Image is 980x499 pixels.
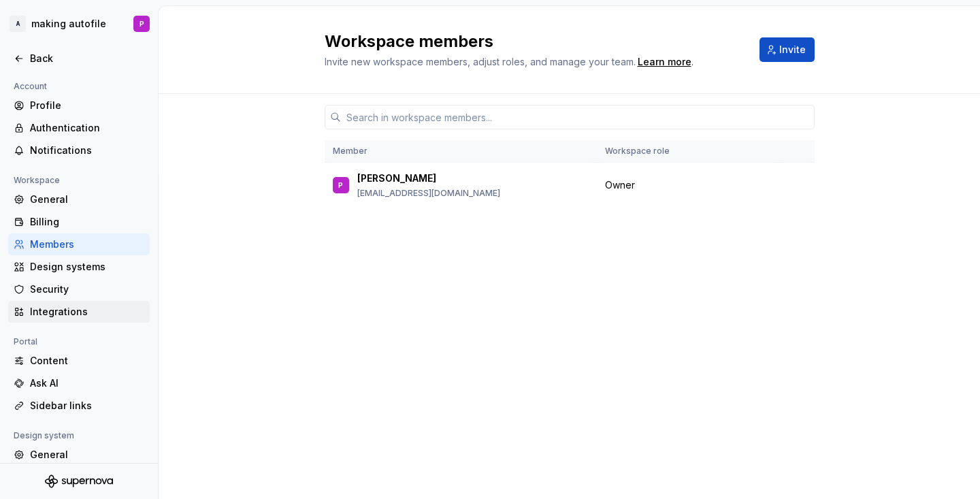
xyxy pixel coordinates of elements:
[8,372,150,394] a: Ask AI
[338,178,343,192] div: P
[357,172,436,185] p: [PERSON_NAME]
[8,256,150,278] a: Design systems
[8,95,150,116] a: Profile
[638,55,691,69] a: Learn more
[30,52,144,65] div: Back
[8,48,150,69] a: Back
[3,9,155,39] button: Amaking autofileP
[8,140,150,161] a: Notifications
[31,17,106,31] div: making autofile
[30,305,144,319] div: Integrations
[30,354,144,368] div: Content
[8,444,150,466] a: General
[8,428,80,444] div: Design system
[759,37,815,62] button: Invite
[8,234,150,255] a: Members
[30,238,144,251] div: Members
[30,215,144,229] div: Billing
[8,78,52,95] div: Account
[140,18,144,29] div: P
[597,140,779,163] th: Workspace role
[779,43,806,57] span: Invite
[30,121,144,135] div: Authentication
[10,16,26,32] div: A
[325,56,636,67] span: Invite new workspace members, adjust roles, and manage your team.
[8,117,150,139] a: Authentication
[8,350,150,372] a: Content
[8,301,150,323] a: Integrations
[30,448,144,462] div: General
[8,278,150,300] a: Security
[8,211,150,233] a: Billing
[30,260,144,274] div: Design systems
[605,178,635,192] span: Owner
[30,193,144,206] div: General
[8,334,43,350] div: Portal
[636,57,693,67] span: .
[325,140,597,163] th: Member
[30,283,144,296] div: Security
[45,474,113,488] svg: Supernova Logo
[357,188,500,199] p: [EMAIL_ADDRESS][DOMAIN_NAME]
[8,172,65,189] div: Workspace
[325,31,743,52] h2: Workspace members
[30,399,144,413] div: Sidebar links
[341,105,815,129] input: Search in workspace members...
[8,395,150,417] a: Sidebar links
[30,144,144,157] div: Notifications
[30,376,144,390] div: Ask AI
[8,189,150,210] a: General
[30,99,144,112] div: Profile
